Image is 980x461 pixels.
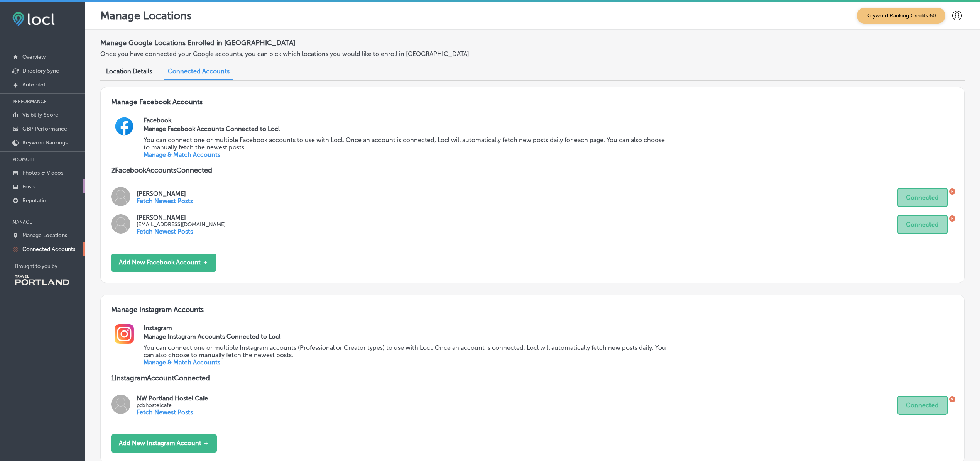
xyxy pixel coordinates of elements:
[100,36,965,50] h2: Manage Google Locations Enrolled in [GEOGRAPHIC_DATA]
[15,275,69,285] img: Travel Portland
[22,197,49,204] p: Reputation
[106,68,152,75] span: Location Details
[897,188,948,207] button: Connected
[857,8,945,24] span: Keyword Ranking Credits: 60
[22,125,67,132] p: GBP Performance
[100,9,192,22] p: Manage Locations
[137,221,226,228] p: [EMAIL_ADDRESS][DOMAIN_NAME]
[137,395,208,402] p: NW Portland Hostel Cafe
[15,263,85,269] p: Brought to you by
[111,374,954,382] p: 1 Instagram Account Connected
[168,68,230,75] span: Connected Accounts
[137,197,193,205] p: Fetch Newest Posts
[22,81,46,88] p: AutoPilot
[137,402,208,408] p: pdxhostelcafe
[137,214,226,221] p: [PERSON_NAME]
[144,136,670,151] p: You can connect one or multiple Facebook accounts to use with Locl. Once an account is connected,...
[144,344,670,359] p: You can connect one or multiple Instagram accounts (Professional or Creator types) to use with Lo...
[144,117,954,124] h2: Facebook
[22,169,63,176] p: Photos & Videos
[144,151,220,158] a: Manage & Match Accounts
[144,324,954,332] h2: Instagram
[100,50,662,58] p: Once you have connected your Google accounts, you can pick which locations you would like to enro...
[22,112,58,118] p: Visibility Score
[137,228,226,235] p: Fetch Newest Posts
[897,396,948,415] button: Connected
[22,183,35,190] p: Posts
[137,190,193,197] p: [PERSON_NAME]
[22,246,75,253] p: Connected Accounts
[12,12,55,26] img: fda3e92497d09a02dc62c9cd864e3231.png
[111,98,954,117] h3: Manage Facebook Accounts
[111,166,954,175] p: 2 Facebook Accounts Connected
[22,54,46,60] p: Overview
[144,333,670,340] h3: Manage Instagram Accounts Connected to Locl
[111,305,954,324] h3: Manage Instagram Accounts
[144,359,220,366] a: Manage & Match Accounts
[111,434,217,453] button: Add New Instagram Account ＋
[111,254,216,272] button: Add New Facebook Account ＋
[22,68,59,74] p: Directory Sync
[22,139,68,146] p: Keyword Rankings
[22,232,67,239] p: Manage Locations
[144,125,670,132] h3: Manage Facebook Accounts Connected to Locl
[897,215,948,234] button: Connected
[137,408,208,416] p: Fetch Newest Posts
